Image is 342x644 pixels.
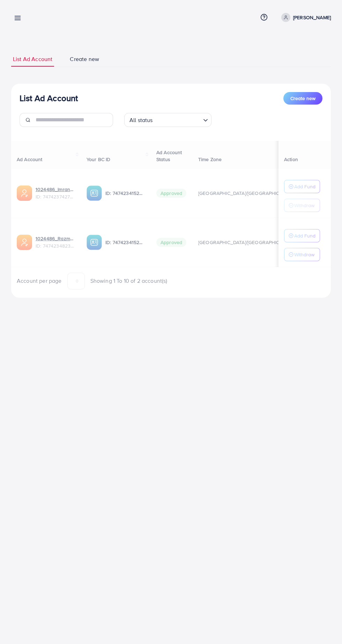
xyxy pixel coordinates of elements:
p: [PERSON_NAME] [293,13,331,22]
input: Search for option [155,114,200,125]
span: Create new [290,95,315,102]
a: [PERSON_NAME] [278,13,331,22]
button: Create new [283,92,322,105]
span: List Ad Account [13,55,52,63]
h3: List Ad Account [20,93,78,103]
span: All status [128,115,154,125]
span: Create new [70,55,99,63]
div: Search for option [124,113,211,127]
